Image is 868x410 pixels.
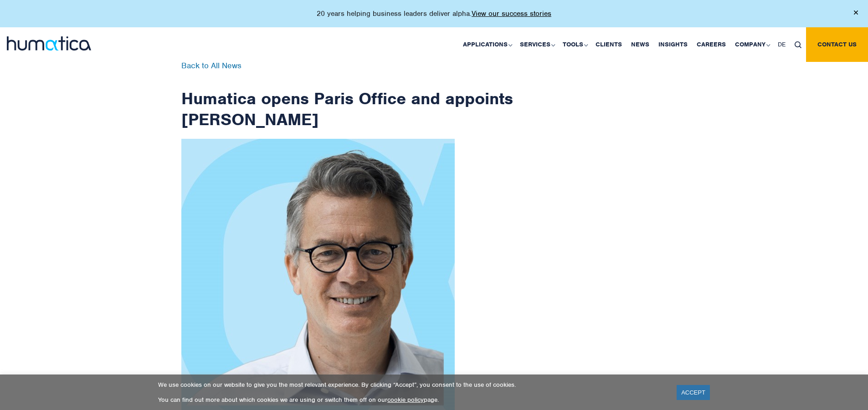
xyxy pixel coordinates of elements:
span: DE [778,40,786,48]
a: Tools [558,27,591,62]
a: Applications [458,27,515,62]
a: Back to All News [181,61,241,71]
a: Contact us [806,27,868,62]
a: DE [773,27,790,62]
a: Clients [591,27,627,62]
img: logo [7,36,91,51]
p: 20 years helping business leaders deliver alpha. [317,9,551,18]
p: We use cookies on our website to give you the most relevant experience. By clicking “Accept”, you... [158,381,665,389]
a: cookie policy [387,396,424,404]
h1: Humatica opens Paris Office and appoints [PERSON_NAME] [181,62,514,130]
a: ACCEPT [677,385,710,400]
a: Company [730,27,773,62]
a: News [627,27,654,62]
a: Services [515,27,558,62]
img: search_icon [795,41,801,48]
a: View our success stories [472,9,551,18]
a: Careers [692,27,730,62]
a: Insights [654,27,692,62]
p: You can find out more about which cookies we are using or switch them off on our page. [158,396,665,404]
